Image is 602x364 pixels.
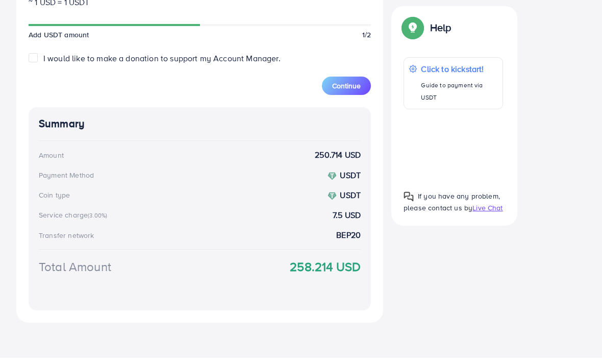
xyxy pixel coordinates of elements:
[421,85,497,110] p: Guide to payment via USDT
[472,209,503,219] span: Live Chat
[336,235,361,247] strong: BEP20
[88,217,107,226] small: (3.00%)
[328,178,337,187] img: coin
[39,156,64,166] div: Amount
[29,36,89,46] span: Add USDT amount
[39,196,70,206] div: Coin type
[39,124,361,136] h4: Summary
[39,236,94,247] div: Transfer network
[421,69,497,81] p: Click to kickstart!
[404,198,414,208] img: Popup guide
[39,216,110,226] div: Service charge
[290,264,361,282] strong: 258.214 USD
[315,155,361,167] strong: 250.714 USD
[39,176,94,186] div: Payment Method
[362,36,371,46] span: 1/2
[430,28,451,40] p: Help
[29,2,371,14] p: ~ 1 USD = 1 USDT
[340,196,361,207] strong: USDT
[39,264,111,282] div: Total Amount
[404,25,422,43] img: Popup guide
[559,318,594,356] iframe: Chat
[332,87,361,97] span: Continue
[333,215,361,227] strong: 7.5 USD
[328,198,337,207] img: coin
[340,176,361,187] strong: USDT
[43,59,281,70] span: I would like to make a donation to support my Account Manager.
[322,83,371,101] button: Continue
[404,197,500,219] span: If you have any problem, please contact us by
